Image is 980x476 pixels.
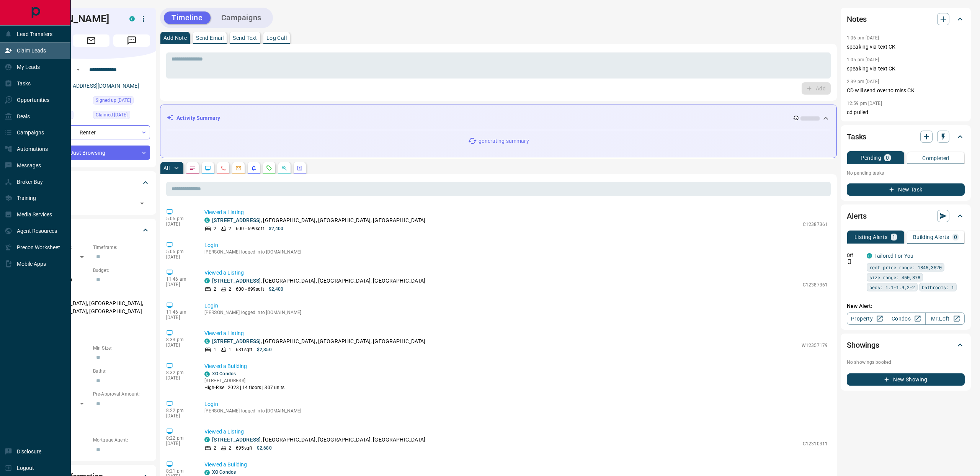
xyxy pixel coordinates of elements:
p: [STREET_ADDRESS] [204,377,285,384]
span: Signed up [DATE] [96,97,131,104]
p: C12310311 [803,440,828,447]
h2: Alerts [847,210,867,222]
div: Tags [32,173,150,192]
p: 8:33 pm [166,337,193,342]
p: 8:32 pm [166,370,193,375]
p: 0 [954,234,957,240]
svg: Calls [220,165,226,171]
div: condos.ca [204,218,210,223]
p: cd pulled [847,108,965,116]
p: [DATE] [166,413,193,419]
p: Log Call [266,35,287,41]
a: Tailored For You [874,253,913,259]
button: New Task [847,183,965,196]
p: Completed [922,155,949,161]
a: XO Condos [212,469,236,475]
span: Claimed [DATE] [96,111,127,119]
div: Wed Aug 27 2025 [93,111,150,121]
p: C12387361 [803,221,828,228]
svg: Push Notification Only [847,259,852,264]
p: 600 - 699 sqft [236,286,264,293]
p: generating summary [479,137,529,145]
p: [PERSON_NAME] logged into [DOMAIN_NAME] [204,310,828,315]
span: rent price range: 1845,3520 [869,263,942,271]
p: Budget: [93,267,150,274]
p: 12:59 pm [DATE] [847,101,882,106]
a: [STREET_ADDRESS] [212,217,261,223]
div: condos.ca [129,16,135,21]
p: [DATE] [166,221,193,227]
div: Fri Aug 15 2025 [93,96,150,107]
p: Send Email [196,35,224,41]
p: High-Rise | 2023 | 14 floors | 307 units [204,384,285,391]
button: Campaigns [214,11,269,24]
button: Open [137,198,147,209]
p: 2 [229,286,231,293]
p: 1 [892,234,895,240]
p: [DATE] [166,315,193,320]
p: CD will send over to miss CK [847,87,965,95]
p: Login [204,302,828,310]
p: Send Text [233,35,257,41]
p: Login [204,241,828,249]
p: Viewed a Listing [204,329,828,337]
p: 1:05 pm [DATE] [847,57,879,62]
a: [STREET_ADDRESS] [212,278,261,284]
p: Login [204,400,828,408]
span: beds: 1.1-1.9,2-2 [869,283,915,291]
p: No pending tasks [847,167,965,179]
div: Renter [32,125,150,139]
span: Email [73,34,109,47]
p: , [GEOGRAPHIC_DATA], [GEOGRAPHIC_DATA], [GEOGRAPHIC_DATA] [212,436,426,444]
p: No showings booked [847,359,965,366]
p: 5:05 pm [166,249,193,254]
p: [GEOGRAPHIC_DATA], [GEOGRAPHIC_DATA], [GEOGRAPHIC_DATA], [GEOGRAPHIC_DATA] [32,297,150,318]
svg: Opportunities [281,165,287,171]
p: Viewed a Listing [204,428,828,436]
p: Motivation: [32,322,150,329]
span: bathrooms: 1 [922,283,954,291]
h2: Showings [847,339,879,351]
div: Criteria [32,221,150,239]
div: Tasks [847,128,965,146]
p: Mortgage Agent: [93,437,150,443]
div: condos.ca [867,253,872,258]
p: 2 [214,225,216,232]
p: All [163,165,170,171]
p: $2,400 [269,286,284,293]
p: 600 - 699 sqft [236,225,264,232]
p: [DATE] [166,342,193,348]
p: 8:22 pm [166,408,193,413]
div: Just Browsing [32,146,150,160]
div: condos.ca [204,371,210,377]
a: Condos [886,312,925,325]
p: 631 sqft [236,346,252,353]
p: , [GEOGRAPHIC_DATA], [GEOGRAPHIC_DATA], [GEOGRAPHIC_DATA] [212,216,426,224]
p: speaking via text CK [847,43,965,51]
p: Pending [861,155,881,160]
a: Property [847,312,886,325]
div: condos.ca [204,339,210,344]
p: Activity Summary [176,114,220,122]
p: 1:06 pm [DATE] [847,35,879,41]
p: Credit Score: [32,414,150,420]
p: Off [847,252,862,259]
p: Building Alerts [913,234,949,240]
p: Listing Alerts [854,234,888,240]
div: Notes [847,10,965,28]
p: Viewed a Building [204,461,828,469]
p: C12387361 [803,281,828,288]
a: [STREET_ADDRESS] [212,437,261,443]
p: [DATE] [166,375,193,381]
p: New Alert: [847,302,965,310]
p: 8:22 pm [166,435,193,441]
p: Add Note [163,35,187,41]
button: New Showing [847,373,965,386]
p: 11:46 am [166,276,193,282]
div: Activity Summary [167,111,830,125]
a: [EMAIL_ADDRESS][DOMAIN_NAME] [53,83,139,89]
p: 0 [886,155,889,160]
div: condos.ca [204,437,210,442]
span: Message [113,34,150,47]
span: size range: 450,878 [869,273,920,281]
